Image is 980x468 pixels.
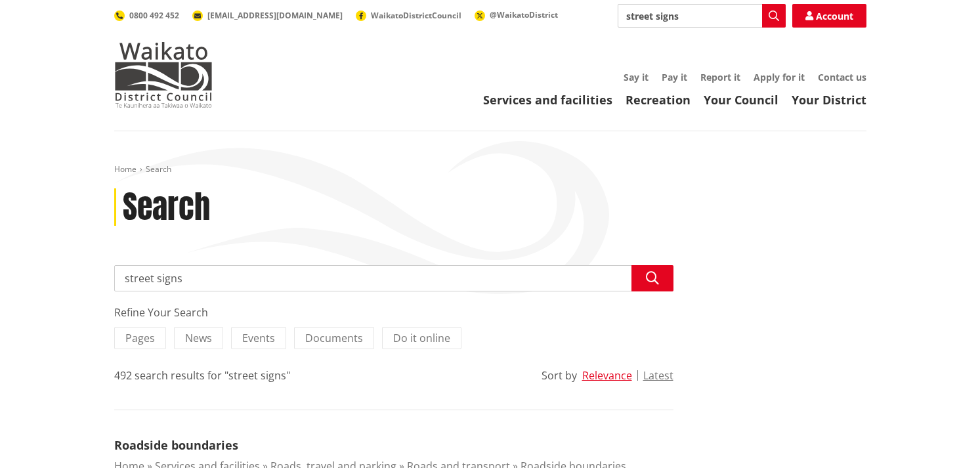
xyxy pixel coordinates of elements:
button: Relevance [582,370,632,381]
span: Pages [125,331,155,345]
span: WaikatoDistrictCouncil [371,10,461,21]
span: Events [242,331,275,345]
a: Services and facilities [483,92,612,108]
a: [EMAIL_ADDRESS][DOMAIN_NAME] [192,10,343,21]
a: Apply for it [754,71,805,83]
span: Do it online [393,331,450,345]
a: Your District [792,92,866,108]
span: 0800 492 452 [129,10,179,21]
img: Waikato District Council - Te Kaunihera aa Takiwaa o Waikato [114,42,213,108]
input: Search input [114,265,673,291]
div: 492 search results for "street signs" [114,368,290,383]
div: Refine Your Search [114,305,673,320]
a: Roadside boundaries [114,437,238,453]
a: Say it [624,71,649,83]
button: Latest [643,370,673,381]
a: Pay it [662,71,687,83]
span: @WaikatoDistrict [490,9,558,20]
span: [EMAIL_ADDRESS][DOMAIN_NAME] [207,10,343,21]
nav: breadcrumb [114,164,866,175]
span: Documents [305,331,363,345]
a: Recreation [626,92,691,108]
input: Search input [618,4,786,28]
a: Contact us [818,71,866,83]
a: Your Council [704,92,778,108]
a: Home [114,163,137,175]
span: Search [146,163,171,175]
a: WaikatoDistrictCouncil [356,10,461,21]
h1: Search [123,188,210,226]
a: Account [792,4,866,28]
span: News [185,331,212,345]
div: Sort by [542,368,577,383]
a: Report it [700,71,740,83]
a: 0800 492 452 [114,10,179,21]
a: @WaikatoDistrict [475,9,558,20]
